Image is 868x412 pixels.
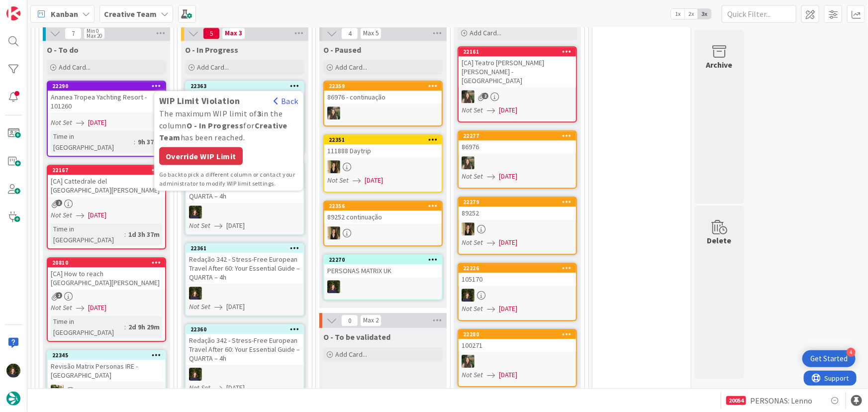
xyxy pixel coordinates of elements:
[88,303,106,313] span: [DATE]
[329,136,442,143] div: 22351
[135,136,162,147] div: 9h 37m
[186,325,303,365] div: 22360Redação 342 - Stress-Free European Travel After 60: Your Essential Guide – QUARTA – 4h
[51,385,64,398] img: BC
[52,83,165,90] div: 22290
[48,82,165,112] div: 22290Ananea Tropea Yachting Resort - 101260
[722,5,796,23] input: Quick Filter...
[104,9,157,19] b: Creative Team
[459,198,576,206] div: 22279
[459,131,576,153] div: 2227786976
[48,360,165,382] div: Revisão Matrix Personas IRE - [GEOGRAPHIC_DATA]
[48,166,165,175] div: 22167
[6,392,20,406] img: avatar
[159,120,288,142] b: Creative Team
[191,83,303,90] div: 22363
[226,302,245,312] span: [DATE]
[458,46,577,122] a: 22161[CA] Teatro [PERSON_NAME] [PERSON_NAME] - [GEOGRAPHIC_DATA]IGNot Set[DATE]
[324,255,442,277] div: 22270PERSONAS MATRIX UK
[698,9,711,19] span: 3x
[458,130,577,189] a: 2227786976IGNot Set[DATE]
[462,238,483,247] i: Not Set
[189,383,210,392] i: Not Set
[462,289,475,302] img: MC
[750,395,812,407] span: PERSONAS: Lenno
[51,131,134,153] div: Time in [GEOGRAPHIC_DATA]
[459,289,576,302] div: MC
[499,105,517,115] span: [DATE]
[459,355,576,368] div: IG
[323,81,443,126] a: 2235986976 - continuaçãoIG
[185,81,304,154] a: 22363WIP Limit ViolationBackThe maximum WIP limit of3in the columnO - In ProgressforCreative Team...
[47,45,79,55] span: O - To do
[459,131,576,140] div: 22277
[51,118,72,127] i: Not Set
[187,120,244,130] b: O - In Progress
[189,302,210,311] i: Not Set
[189,206,202,218] img: MC
[335,350,367,359] span: Add Card...
[124,321,126,332] span: :
[159,171,182,178] span: Go back
[459,90,576,103] div: IG
[324,82,442,103] div: 2235986976 - continuação
[462,222,475,235] img: SP
[463,199,576,206] div: 22279
[684,9,698,19] span: 2x
[327,106,340,119] img: IG
[226,383,245,393] span: [DATE]
[327,176,349,185] i: Not Set
[459,222,576,235] div: SP
[459,47,576,87] div: 22161[CA] Teatro [PERSON_NAME] [PERSON_NAME] - [GEOGRAPHIC_DATA]
[329,256,442,263] div: 22270
[6,364,20,378] img: MC
[810,354,848,364] div: Get Started
[499,304,517,314] span: [DATE]
[48,258,165,267] div: 20810
[51,223,124,245] div: Time in [GEOGRAPHIC_DATA]
[203,27,220,39] span: 5
[88,210,106,220] span: [DATE]
[48,351,165,382] div: 22345Revisão Matrix Personas IRE - [GEOGRAPHIC_DATA]
[459,56,576,87] div: [CA] Teatro [PERSON_NAME] [PERSON_NAME] - [GEOGRAPHIC_DATA]
[65,27,82,39] span: 7
[48,166,165,197] div: 22167[CA] Cattedrale del [GEOGRAPHIC_DATA][PERSON_NAME]
[323,201,443,246] a: 2235689252 continuaçãoSP
[47,81,166,157] a: 22290Ananea Tropea Yachting Resort - 101260Not Set[DATE]Time in [GEOGRAPHIC_DATA]:9h 37m
[87,33,102,38] div: Max 20
[56,292,62,299] span: 2
[499,237,517,248] span: [DATE]
[48,258,165,289] div: 20810[CA] How to reach [GEOGRAPHIC_DATA][PERSON_NAME]
[459,198,576,219] div: 2227989252
[197,63,229,72] span: Add Card...
[802,350,856,367] div: Open Get Started checklist, remaining modules: 4
[324,210,442,223] div: 89252 continuação
[462,172,483,181] i: Not Set
[186,368,303,381] div: MC
[463,48,576,55] div: 22161
[185,324,304,397] a: 22360Redação 342 - Stress-Free European Travel After 60: Your Essential Guide – QUARTA – 4hMCNot ...
[499,171,517,182] span: [DATE]
[274,95,299,106] div: Back
[191,245,303,252] div: 22361
[462,156,475,169] img: IG
[126,321,162,332] div: 2d 9h 29m
[459,339,576,352] div: 100271
[186,287,303,300] div: MC
[459,273,576,286] div: 105170
[47,257,166,342] a: 20810[CA] How to reach [GEOGRAPHIC_DATA][PERSON_NAME]Not Set[DATE]Time in [GEOGRAPHIC_DATA]:2d 9h...
[726,396,746,405] div: 20054
[225,31,242,36] div: Max 3
[324,264,442,277] div: PERSONAS MATRIX UK
[226,220,245,231] span: [DATE]
[186,82,303,121] div: 22363WIP Limit ViolationBackThe maximum WIP limit of3in the columnO - In ProgressforCreative Team...
[324,91,442,103] div: 86976 - continuação
[327,226,340,239] img: SP
[324,280,442,293] div: MC
[324,82,442,91] div: 22359
[459,330,576,339] div: 22280
[459,264,576,286] div: 22226105170
[48,351,165,360] div: 22345
[323,134,443,193] a: 22351111888 DaytripSPNot Set[DATE]
[56,200,62,206] span: 2
[323,332,390,342] span: O - To be validated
